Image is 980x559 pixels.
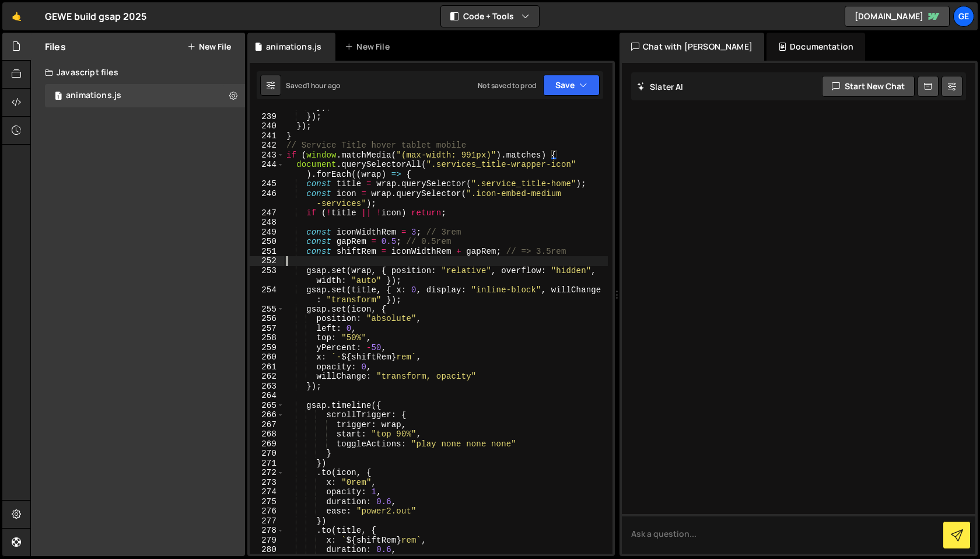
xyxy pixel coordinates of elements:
div: 279 [250,536,284,546]
div: 240 [250,121,284,131]
div: 264 [250,391,284,401]
button: Start new chat [822,76,915,97]
span: 1 [55,92,62,102]
div: 258 [250,333,284,343]
div: GEWE build gsap 2025 [45,9,146,23]
div: 276 [250,506,284,516]
div: 260 [250,352,284,362]
div: 242 [250,141,284,151]
div: Javascript files [31,61,245,84]
div: 274 [250,487,284,497]
div: animations.js [266,41,321,53]
div: 245 [250,179,284,189]
div: New File [345,41,394,53]
div: 249 [250,228,284,237]
div: 262 [250,372,284,382]
div: 1 hour ago [307,81,341,90]
div: 248 [250,218,284,228]
div: 250 [250,237,284,247]
div: 259 [250,343,284,353]
div: 267 [250,420,284,430]
div: 272 [250,468,284,478]
div: 244 [250,160,284,179]
div: 255 [250,305,284,315]
div: 254 [250,285,284,305]
div: 257 [250,324,284,334]
div: 265 [250,401,284,411]
div: 251 [250,247,284,257]
button: Save [543,75,600,96]
button: Code + Tools [441,6,539,27]
div: animations.js [66,90,121,101]
div: 273 [250,478,284,488]
div: Saved [286,81,340,90]
button: New File [187,42,231,51]
div: 270 [250,449,284,459]
div: 261 [250,362,284,372]
div: Chat with [PERSON_NAME] [619,33,764,61]
div: 241 [250,131,284,141]
div: 269 [250,439,284,449]
h2: Files [45,40,66,53]
div: 275 [250,497,284,507]
div: Documentation [766,33,865,61]
div: 239 [250,112,284,122]
div: 280 [250,545,284,555]
div: 243 [250,151,284,160]
div: 263 [250,382,284,392]
div: 246 [250,189,284,208]
h2: Slater AI [637,81,684,92]
a: [DOMAIN_NAME] [845,6,950,27]
div: 16828/45989.js [45,84,245,107]
div: 256 [250,314,284,324]
div: 277 [250,516,284,526]
a: GE [953,6,974,27]
div: 247 [250,208,284,218]
div: 252 [250,256,284,266]
div: 278 [250,526,284,536]
div: 266 [250,410,284,420]
div: 268 [250,429,284,439]
div: Not saved to prod [478,81,536,90]
div: 253 [250,266,284,285]
div: 271 [250,459,284,469]
a: 🤙 [2,2,31,30]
